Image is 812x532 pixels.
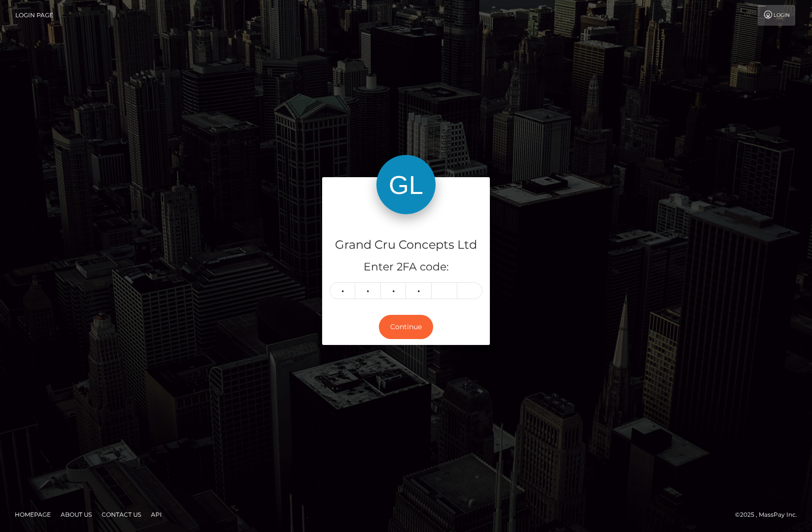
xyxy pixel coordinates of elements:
[15,5,53,26] a: Login Page
[735,509,805,520] div: © 2025 , MassPay Inc.
[147,507,166,522] a: API
[330,236,482,254] h4: Grand Cru Concepts Ltd
[379,315,433,339] button: Continue
[98,507,145,522] a: Contact Us
[758,5,795,26] a: Login
[11,507,55,522] a: Homepage
[330,260,482,275] h5: Enter 2FA code:
[57,507,96,522] a: About Us
[376,155,436,214] img: Grand Cru Concepts Ltd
